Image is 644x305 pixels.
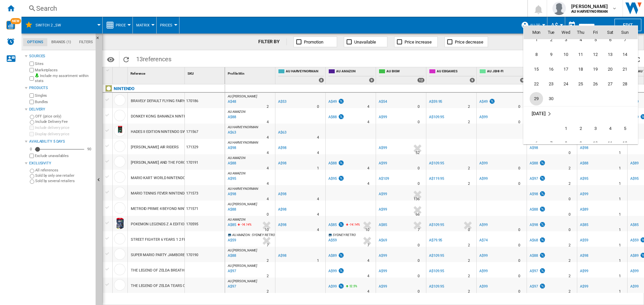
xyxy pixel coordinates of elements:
th: Wed [558,26,573,39]
tr: Week 4 [524,77,638,91]
td: Friday October 10 2025 [588,136,603,151]
span: 18 [574,63,587,76]
tr: Week 1 [524,32,638,47]
td: Sunday September 28 2025 [618,77,638,91]
td: Wednesday September 10 2025 [558,47,573,62]
td: Sunday September 14 2025 [618,47,638,62]
span: 7 [618,33,632,47]
span: 15 [530,63,543,76]
td: Tuesday September 30 2025 [544,91,558,106]
td: Thursday October 9 2025 [573,136,588,151]
span: 8 [530,48,543,61]
td: Tuesday October 7 2025 [544,136,558,151]
tr: Week 1 [524,121,638,136]
span: 17 [559,63,573,76]
td: Sunday September 7 2025 [618,32,638,47]
td: Saturday September 13 2025 [603,47,618,62]
td: Sunday October 12 2025 [618,136,638,151]
span: [DATE] [532,111,545,116]
td: Thursday October 2 2025 [573,121,588,136]
span: 24 [559,77,573,91]
span: 1 [559,122,573,135]
span: 16 [544,63,558,76]
span: 2 [544,33,558,47]
td: Saturday October 4 2025 [603,121,618,136]
tr: Week 3 [524,62,638,77]
td: Friday October 3 2025 [588,121,603,136]
th: Tue [544,26,558,39]
td: Wednesday September 17 2025 [558,62,573,77]
span: 12 [589,48,602,61]
tr: Week 2 [524,136,638,151]
span: 14 [618,48,632,61]
span: 10 [559,48,573,61]
td: Monday September 29 2025 [524,91,544,106]
td: Saturday September 20 2025 [603,62,618,77]
th: Mon [524,26,544,39]
th: Sun [618,26,638,39]
span: 3 [589,122,602,135]
md-calendar: Calendar [524,26,638,144]
td: Monday October 6 2025 [524,136,544,151]
span: 27 [603,77,617,91]
span: 12 [618,137,632,150]
td: Monday September 22 2025 [524,77,544,91]
span: 20 [603,63,617,76]
span: 19 [589,63,602,76]
td: Tuesday September 23 2025 [544,77,558,91]
td: Friday September 5 2025 [588,32,603,47]
span: 7 [544,137,558,150]
td: Thursday September 25 2025 [573,77,588,91]
td: Thursday September 18 2025 [573,62,588,77]
span: 3 [559,33,573,47]
td: Saturday September 27 2025 [603,77,618,91]
span: 11 [603,137,617,150]
span: 5 [618,122,632,135]
th: Fri [588,26,603,39]
td: Wednesday October 8 2025 [558,136,573,151]
span: 22 [530,77,543,91]
tr: Week undefined [524,106,638,121]
span: 4 [603,122,617,135]
span: 25 [574,77,587,91]
td: Monday September 15 2025 [524,62,544,77]
td: October 2025 [524,106,638,121]
td: Sunday September 21 2025 [618,62,638,77]
span: 6 [603,33,617,47]
td: Saturday September 6 2025 [603,32,618,47]
td: Friday September 26 2025 [588,77,603,91]
td: Sunday October 5 2025 [618,121,638,136]
span: 11 [574,48,587,61]
span: 5 [589,33,602,47]
span: 2 [574,122,587,135]
td: Thursday September 4 2025 [573,32,588,47]
tr: Week 5 [524,91,638,106]
span: 9 [544,48,558,61]
span: 9 [574,137,587,150]
span: 4 [574,33,587,47]
th: Thu [573,26,588,39]
td: Tuesday September 9 2025 [544,47,558,62]
span: 6 [530,137,543,150]
span: 23 [544,77,558,91]
td: Friday September 19 2025 [588,62,603,77]
td: Wednesday September 3 2025 [558,32,573,47]
td: Tuesday September 16 2025 [544,62,558,77]
span: 30 [544,92,558,105]
td: Friday September 12 2025 [588,47,603,62]
span: 1 [530,33,543,47]
td: Monday September 1 2025 [524,32,544,47]
span: 13 [603,48,617,61]
span: 10 [589,137,602,150]
span: 26 [589,77,602,91]
td: Saturday October 11 2025 [603,136,618,151]
tr: Week 2 [524,47,638,62]
td: Monday September 8 2025 [524,47,544,62]
span: 29 [530,92,543,105]
td: Tuesday September 2 2025 [544,32,558,47]
td: Wednesday September 24 2025 [558,77,573,91]
span: 21 [618,63,632,76]
td: Wednesday October 1 2025 [558,121,573,136]
span: 8 [559,137,573,150]
span: 28 [618,77,632,91]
